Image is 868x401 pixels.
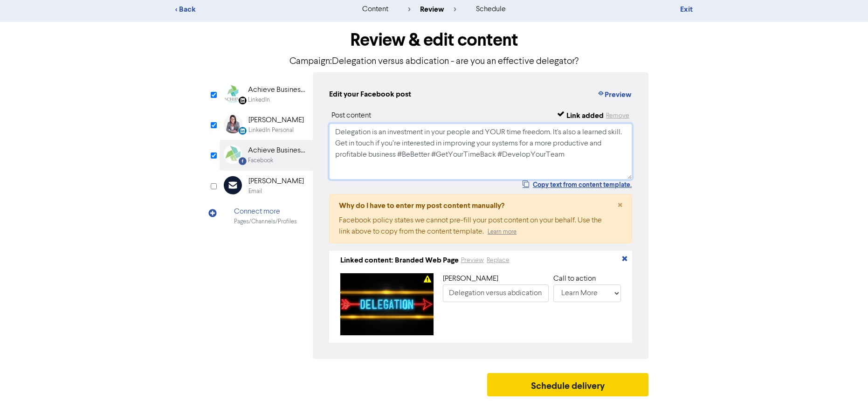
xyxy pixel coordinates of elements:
div: review [408,4,456,15]
div: Achieve Business Pty Ltd [248,84,308,96]
div: Post content [331,110,371,121]
button: Copy text from content template. [522,180,632,190]
div: [PERSON_NAME] [248,176,304,187]
div: content [362,4,388,15]
iframe: Chat Widget [821,356,868,401]
div: Why do I have to enter my post content manually? [339,200,602,211]
span: × [618,199,622,213]
div: Facebook policy states we cannot pre-fill your post content on your behalf. Use the link above to... [339,215,602,237]
div: [PERSON_NAME] [248,115,304,126]
div: schedule [476,4,506,15]
p: Campaign: Delegation versus abdication - are you an effective delegator? [220,55,648,69]
h1: Review & edit content [220,29,648,51]
div: Connect more [234,206,297,217]
div: LinkedIn Personal [248,126,294,135]
div: [PERSON_NAME]Email [220,171,313,201]
div: Edit your Facebook post [329,89,411,101]
div: LinkedIn [248,96,270,104]
div: Connect morePages/Channels/Profiles [220,201,313,231]
div: Link added [566,110,604,121]
button: Schedule delivery [487,373,648,396]
button: Replace [486,255,510,266]
img: Linkedin [224,84,242,103]
button: Preview [461,255,484,266]
div: < Back [175,4,338,15]
div: Linked content: Branded Web Page [340,255,459,266]
img: 5HMUjOL9e0s0Me60o6oY8q-Delegation.jpeg [340,273,434,335]
button: Close [608,194,632,217]
div: Facebook [248,156,273,165]
div: [PERSON_NAME] [443,273,549,284]
a: Exit [680,5,693,14]
a: Learn more [488,229,517,235]
div: Linkedin Achieve Business Pty LtdLinkedIn [220,79,313,110]
div: Call to action [553,273,621,284]
textarea: Delegation is an investment in your people and YOUR time freedom. It's also a learned skill. Get ... [329,124,632,180]
a: Preview [461,256,484,264]
div: Achieve Business Advisory [248,145,308,156]
button: Preview [597,89,632,101]
div: Facebook Achieve Business AdvisoryFacebook [220,140,313,170]
img: LinkedinPersonal [224,115,242,133]
button: Remove [606,110,630,121]
div: Pages/Channels/Profiles [234,217,297,226]
div: LinkedinPersonal [PERSON_NAME]LinkedIn Personal [220,110,313,140]
div: Email [248,187,262,196]
img: Facebook [224,145,242,164]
